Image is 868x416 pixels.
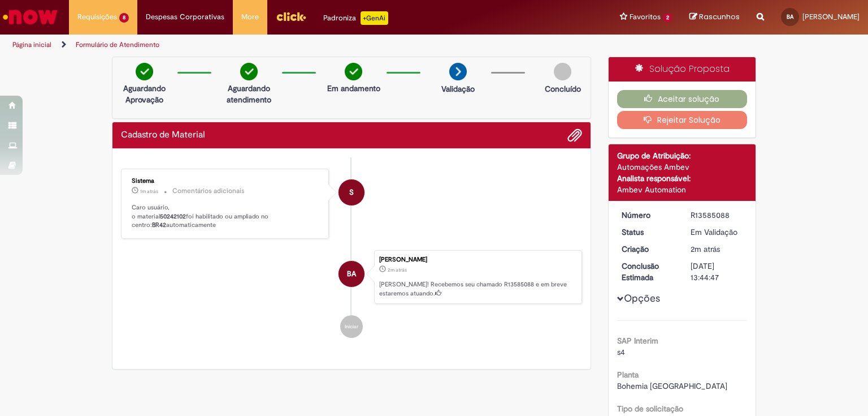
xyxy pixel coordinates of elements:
[1,6,59,28] img: ServiceNow
[617,184,748,195] div: Ambev Automation
[338,261,364,287] div: Bruno Rodrigues Antunes
[617,370,639,380] b: Planta
[76,40,159,49] a: Formulário de Atendimento
[172,186,245,196] small: Comentários adicionais
[609,57,756,82] div: Solução Proposta
[349,179,354,206] span: S
[8,35,570,55] ul: Trilhas de página
[323,11,388,25] div: Padroniza
[77,11,117,23] span: Requisições
[121,250,582,305] li: Bruno Rodrigues Antunes
[617,336,658,346] b: SAP Interim
[276,8,306,25] img: click_logo_yellow_360x200.png
[140,188,158,195] time: 01/10/2025 10:45:02
[617,150,748,161] div: Grupo de Atribuição:
[630,11,661,23] span: Favoritos
[119,13,129,23] span: 8
[689,12,740,23] a: Rascunhos
[691,244,720,254] time: 01/10/2025 10:44:40
[802,12,860,22] span: [PERSON_NAME]
[617,347,625,357] span: s4
[567,128,582,143] button: Adicionar anexos
[545,83,581,95] p: Concluído
[241,11,259,23] span: More
[347,260,356,288] span: BA
[613,209,683,221] dt: Número
[388,267,407,273] span: 2m atrás
[617,111,748,129] button: Rejeitar Solução
[787,13,793,20] span: BA
[388,267,407,273] time: 01/10/2025 10:44:40
[613,260,683,283] dt: Conclusão Estimada
[691,209,743,221] div: R13585088
[613,226,683,238] dt: Status
[691,244,720,254] span: 2m atrás
[136,63,153,80] img: check-circle-green.png
[617,161,748,173] div: Automações Ambev
[146,11,224,23] span: Despesas Corporativas
[449,63,467,80] img: arrow-next.png
[361,11,388,25] p: +GenAi
[345,63,362,80] img: check-circle-green.png
[132,203,320,230] p: Caro usuário, o material foi habilitado ou ampliado no centro: automaticamente
[152,221,166,229] b: BR42
[379,256,576,263] div: [PERSON_NAME]
[327,83,380,94] p: Em andamento
[379,280,576,298] p: [PERSON_NAME]! Recebemos seu chamado R13585088 e em breve estaremos atuando.
[222,83,276,105] p: Aguardando atendimento
[240,63,258,80] img: check-circle-green.png
[140,188,158,195] span: 1m atrás
[12,40,51,49] a: Página inicial
[663,13,672,23] span: 2
[699,11,740,22] span: Rascunhos
[617,381,727,391] span: Bohemia [GEOGRAPHIC_DATA]
[132,178,320,185] div: Sistema
[617,173,748,184] div: Analista responsável:
[117,83,172,105] p: Aguardando Aprovação
[121,130,205,140] h2: Cadastro de Material Histórico de tíquete
[617,90,748,108] button: Aceitar solução
[338,179,364,205] div: System
[691,260,743,283] div: [DATE] 13:44:47
[617,404,683,414] b: Tipo de solicitação
[613,243,683,255] dt: Criação
[691,226,743,238] div: Em Validação
[554,63,571,80] img: img-circle-grey.png
[121,157,582,350] ul: Histórico de tíquete
[160,212,186,221] b: 50242102
[691,243,743,255] div: 01/10/2025 10:44:40
[441,83,475,95] p: Validação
